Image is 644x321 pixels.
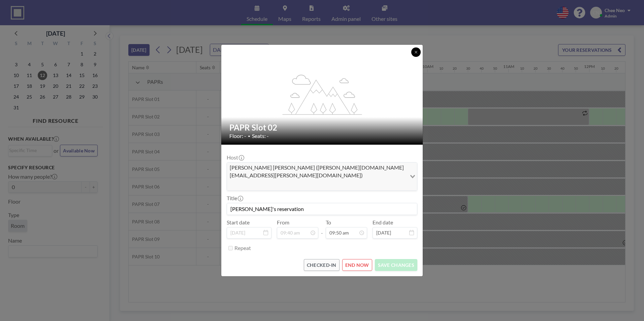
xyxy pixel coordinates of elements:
label: To [326,219,331,226]
label: Title [227,195,243,202]
input: Search for option [228,180,406,189]
h2: PAPR Slot 02 [229,122,415,133]
div: Search for option [227,163,417,190]
span: • [248,134,250,139]
label: Start date [227,219,250,226]
span: Seats: - [252,133,269,139]
span: Floor: - [229,133,246,139]
button: CHECKED-IN [304,259,340,271]
g: flex-grow: 1.2; [283,74,362,114]
input: (No title) [227,203,417,215]
label: From [277,219,289,226]
label: Repeat [234,245,251,251]
span: - [321,221,323,236]
label: Host [227,154,244,161]
label: End date [373,219,393,226]
button: END NOW [342,259,372,271]
button: SAVE CHANGES [375,259,417,271]
span: [PERSON_NAME] [PERSON_NAME] ([PERSON_NAME][DOMAIN_NAME][EMAIL_ADDRESS][PERSON_NAME][DOMAIN_NAME]) [228,164,405,179]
